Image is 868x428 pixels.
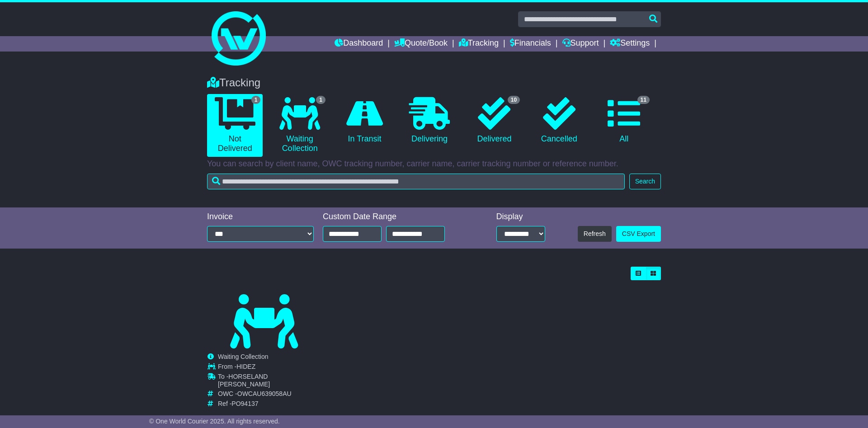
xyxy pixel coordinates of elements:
[316,96,325,104] span: 1
[237,390,292,397] span: OWCAU639058AU
[218,400,320,408] td: Ref -
[272,94,327,157] a: 1 Waiting Collection
[562,36,599,52] a: Support
[616,226,661,242] a: CSV Export
[218,373,270,388] span: HORSELAND [PERSON_NAME]
[218,363,320,373] td: From -
[207,212,314,222] div: Invoice
[496,212,545,222] div: Display
[218,353,269,360] span: Waiting Collection
[218,373,320,390] td: To -
[203,76,665,89] div: Tracking
[236,363,255,370] span: HIDEZ
[401,94,457,147] a: Delivering
[596,94,652,147] a: 11 All
[335,36,383,52] a: Dashboard
[337,94,392,147] a: In Transit
[508,96,520,104] span: 10
[610,36,650,52] a: Settings
[149,418,280,425] span: © One World Courier 2025. All rights reserved.
[637,96,650,104] span: 11
[510,36,551,52] a: Financials
[323,212,468,222] div: Custom Date Range
[578,226,612,242] button: Refresh
[251,96,261,104] span: 1
[629,174,661,189] button: Search
[531,94,587,147] a: Cancelled
[207,159,661,169] p: You can search by client name, OWC tracking number, carrier name, carrier tracking number or refe...
[394,36,448,52] a: Quote/Book
[467,94,522,147] a: 10 Delivered
[218,390,320,400] td: OWC -
[459,36,499,52] a: Tracking
[207,94,263,157] a: 1 Not Delivered
[231,400,258,407] span: PO94137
